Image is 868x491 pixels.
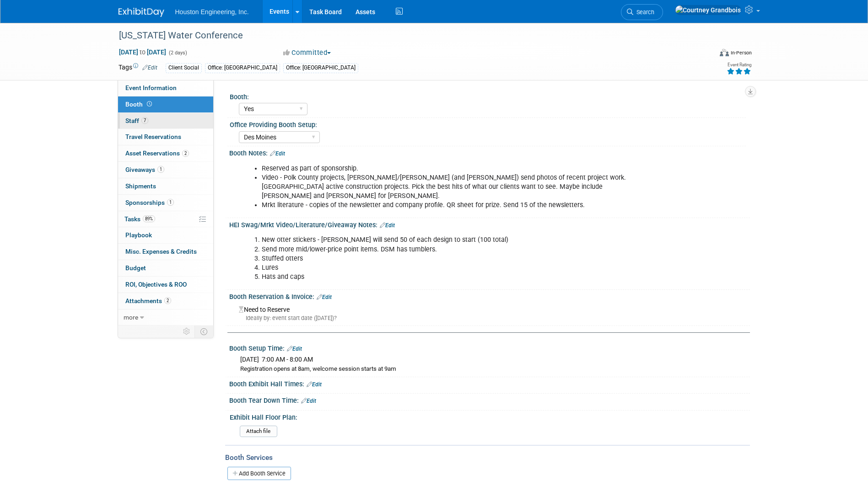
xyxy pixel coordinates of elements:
[118,277,213,293] a: ROI, Objectives & ROO
[118,211,213,227] a: Tasks89%
[118,260,213,276] a: Budget
[229,377,750,389] div: Booth Exhibit Hall Times:
[141,117,148,124] span: 7
[727,63,751,67] div: Event Rating
[194,326,213,337] td: Toggle Event Tabs
[262,164,644,173] li: Reserved as part of sponsorship.
[116,27,698,44] div: [US_STATE] Water Conference
[118,178,213,194] a: Shipments
[229,394,750,406] div: Booth Tear Down Time:
[633,9,654,16] span: Search
[380,222,395,229] a: Edit
[720,49,729,56] img: Format-Inperson.png
[125,182,156,190] span: Shipments
[138,48,147,56] span: to
[118,310,213,326] a: more
[119,48,167,56] span: [DATE] [DATE]
[125,264,146,272] span: Budget
[301,398,316,404] a: Edit
[168,50,187,56] span: (2 days)
[125,281,187,288] span: ROI, Objectives & ROO
[225,453,750,463] div: Booth Services
[119,63,157,73] td: Tags
[118,113,213,129] a: Staff7
[270,150,285,157] a: Edit
[125,166,164,173] span: Giveaways
[124,314,138,321] span: more
[143,215,155,222] span: 89%
[125,149,189,157] span: Asset Reservations
[125,133,181,140] span: Travel Reservations
[621,4,663,20] a: Search
[118,129,213,145] a: Travel Reservations
[142,64,157,71] a: Edit
[287,346,302,352] a: Edit
[262,235,644,245] li: New otter stickers - [PERSON_NAME] will send 50 of each design to start (100 total)
[229,218,750,230] div: HEI Swag/Mrkt Video/Literature/Giveaway Notes:
[167,199,174,206] span: 1
[283,63,358,73] div: Office: [GEOGRAPHIC_DATA]
[229,342,750,353] div: Booth Setup Time:
[730,49,752,56] div: In-Person
[262,201,644,210] li: Mrkt literature - copies of the newsletter and company profile. QR sheet for prize. Send 15 of th...
[119,8,164,17] img: ExhibitDay
[280,48,334,58] button: Committed
[230,118,746,129] div: Office Providing Booth Setup:
[262,272,644,282] li: Hats and caps
[262,263,644,272] li: Lures
[157,166,164,173] span: 1
[124,215,155,223] span: Tasks
[166,63,202,73] div: Client Social
[125,84,177,91] span: Event Information
[317,294,332,300] a: Edit
[229,290,750,302] div: Booth Reservation & Invoice:
[236,303,743,322] div: Need to Reserve
[125,117,148,124] span: Staff
[240,365,743,374] div: Registration opens at 8am, welcome session starts at 9am
[262,254,644,263] li: Stuffed otters
[262,245,644,254] li: Send more mid/lower-price point items. DSM has tumblers.
[307,381,322,388] a: Edit
[125,101,154,108] span: Booth
[182,150,189,157] span: 2
[175,8,249,16] span: Houston Engineering, Inc.
[118,227,213,243] a: Playbook
[118,80,213,96] a: Event Information
[125,248,197,255] span: Misc. Expenses & Credits
[675,5,741,15] img: Courtney Grandbois
[239,314,743,322] div: Ideally by: event start date ([DATE])?
[118,145,213,161] a: Asset Reservations2
[118,244,213,260] a: Misc. Expenses & Credits
[145,101,154,107] span: Booth not reserved yet
[164,297,171,304] span: 2
[118,96,213,112] a: Booth
[240,356,313,363] span: [DATE] 7:00 AM - 8:00 AM
[125,199,174,206] span: Sponsorships
[125,231,152,239] span: Playbook
[227,467,291,480] a: Add Booth Service
[118,293,213,309] a: Attachments2
[118,162,213,178] a: Giveaways1
[262,173,644,201] li: Video - Polk County projects, [PERSON_NAME]/[PERSON_NAME] (and [PERSON_NAME]) send photos of rece...
[658,48,752,61] div: Event Format
[230,90,746,101] div: Booth:
[230,411,746,422] div: Exhibit Hall Floor Plan:
[118,195,213,211] a: Sponsorships1
[125,297,171,304] span: Attachments
[229,146,750,158] div: Booth Notes:
[205,63,280,73] div: Office: [GEOGRAPHIC_DATA]
[179,326,195,337] td: Personalize Event Tab Strip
